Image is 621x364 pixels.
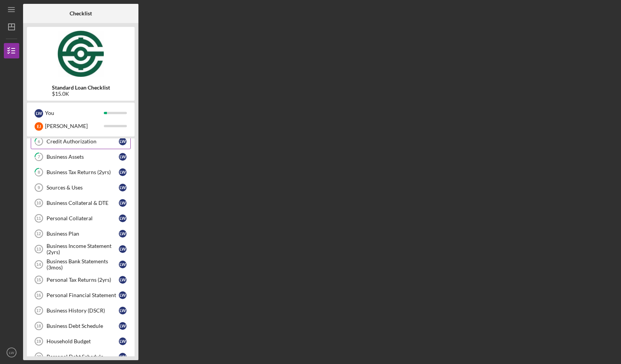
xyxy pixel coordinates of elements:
a: 10Business Collateral & DTELW [31,195,131,211]
div: Business Income Statement (2yrs) [47,243,119,255]
a: 18Business Debt ScheduleLW [31,318,131,334]
b: Checklist [70,10,92,17]
div: Business History (DSCR) [47,307,119,314]
div: L W [119,261,127,268]
div: L W [119,307,127,314]
div: Business Debt Schedule [47,323,119,329]
tspan: 11 [36,216,41,221]
div: L W [119,138,127,145]
div: Household Budget [47,338,119,344]
div: L W [119,184,127,191]
tspan: 16 [36,293,41,298]
div: L W [119,168,127,176]
div: Personal Tax Returns (2yrs) [47,277,119,283]
div: Business Bank Statements (3mos) [47,258,119,271]
img: Product logo [27,31,135,77]
tspan: 8 [38,170,40,175]
div: L W [119,199,127,207]
tspan: 9 [38,185,40,190]
tspan: 20 [37,354,41,359]
div: You [45,106,104,120]
button: LW [4,345,19,360]
div: Credit Authorization [47,138,119,145]
a: 6Credit AuthorizationLW [31,134,131,149]
div: L W [119,337,127,345]
div: Personal Financial Statement [47,292,119,298]
div: $15.0K [52,91,110,97]
div: L W [119,214,127,222]
div: Personal Collateral [47,215,119,221]
div: E J [35,122,43,131]
div: L W [119,276,127,284]
div: Business Plan [47,231,119,237]
div: L W [119,291,127,299]
div: Business Collateral & DTE [47,200,119,206]
tspan: 10 [36,201,41,205]
tspan: 19 [36,339,41,344]
div: Business Tax Returns (2yrs) [47,169,119,175]
div: L W [119,153,127,161]
tspan: 6 [38,139,40,144]
tspan: 13 [36,247,41,251]
tspan: 7 [38,155,40,160]
b: Standard Loan Checklist [52,85,110,91]
a: 13Business Income Statement (2yrs)LW [31,241,131,257]
div: [PERSON_NAME] [45,120,104,133]
tspan: 12 [36,231,41,236]
div: Personal Debt Schedule [47,354,119,360]
tspan: 17 [36,308,41,313]
a: 12Business PlanLW [31,226,131,241]
div: L W [119,230,127,238]
tspan: 18 [36,324,41,328]
div: L W [119,245,127,253]
a: 11Personal CollateralLW [31,211,131,226]
div: L W [119,322,127,330]
div: Business Assets [47,154,119,160]
a: 9Sources & UsesLW [31,180,131,195]
a: 7Business AssetsLW [31,149,131,165]
a: 8Business Tax Returns (2yrs)LW [31,165,131,180]
a: 17Business History (DSCR)LW [31,303,131,318]
div: Sources & Uses [47,184,119,191]
div: L W [35,109,43,118]
tspan: 15 [36,278,41,282]
tspan: 14 [36,262,41,267]
a: 19Household BudgetLW [31,334,131,349]
div: L W [119,353,127,361]
a: 15Personal Tax Returns (2yrs)LW [31,272,131,288]
a: 14Business Bank Statements (3mos)LW [31,257,131,272]
text: LW [9,351,15,355]
a: 16Personal Financial StatementLW [31,288,131,303]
